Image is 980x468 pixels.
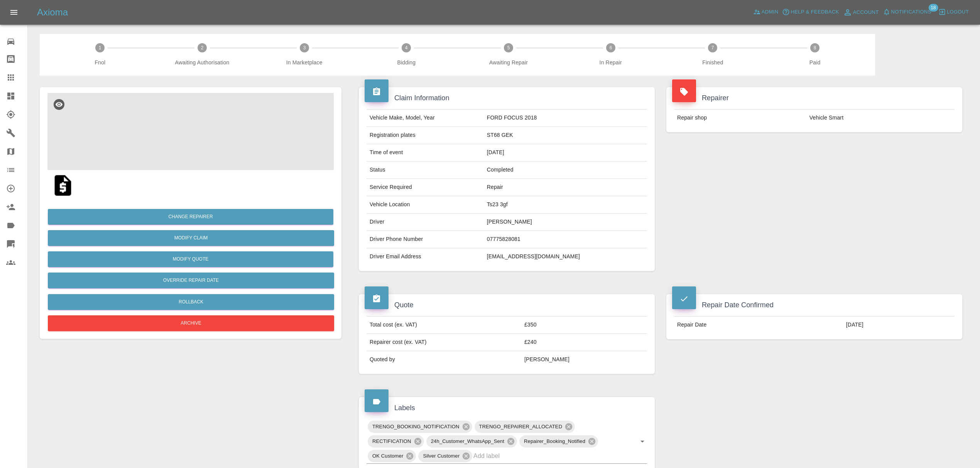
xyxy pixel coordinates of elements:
td: [PERSON_NAME] [484,214,647,231]
div: TRENGO_REPAIRER_ALLOCATED [475,421,575,433]
text: 1 [99,45,101,51]
td: 07775828081 [484,231,647,248]
span: Logout [947,8,969,17]
td: [PERSON_NAME] [521,351,647,368]
h4: Claim Information [365,93,649,103]
span: Help & Feedback [791,8,839,17]
img: qt_1Q2VxvA4aDea5wMjR9dEsZrJ [51,173,75,198]
td: Status [367,162,484,179]
button: Logout [936,6,971,18]
td: Vehicle Location [367,196,484,214]
span: Silver Customer [418,451,464,460]
td: £240 [521,334,647,351]
button: Notifications [881,6,933,18]
td: FORD FOCUS 2018 [484,109,647,127]
td: Quoted by [367,351,521,368]
img: 2756603e-9924-4804-8e94-6e94530bd6a2 [47,93,334,170]
span: 18 [928,4,938,12]
td: [DATE] [484,144,647,162]
button: Help & Feedback [780,6,841,18]
div: RECTIFICATION [368,435,424,448]
div: Silver Customer [418,450,472,462]
span: Repairer_Booking_Notified [519,437,590,446]
span: In Marketplace [256,59,352,66]
button: Override Repair Date [48,273,334,288]
span: Bidding [358,59,455,66]
span: Notifications [891,8,931,17]
span: Finished [665,59,761,66]
td: Completed [484,162,647,179]
button: Rollback [48,294,334,310]
td: Repair shop [674,109,806,126]
a: Modify Claim [48,230,334,246]
a: Account [841,6,881,19]
text: 2 [201,45,204,51]
h4: Repair Date Confirmed [672,300,956,310]
td: £350 [521,316,647,334]
h4: Labels [365,403,649,413]
td: Total cost (ex. VAT) [367,316,521,334]
td: Vehicle Smart [806,109,955,126]
input: Add label [473,450,625,462]
span: OK Customer [368,451,408,460]
div: OK Customer [368,450,416,462]
button: Archive [48,315,334,331]
td: Ts23 3gf [484,196,647,214]
button: Open [637,436,648,447]
td: Driver Phone Number [367,231,484,248]
text: 7 [711,45,714,51]
text: 3 [303,45,306,51]
span: Awaiting Authorisation [154,59,250,66]
button: Modify Quote [48,251,333,267]
button: Change Repairer [48,209,333,225]
td: Vehicle Make, Model, Year [367,109,484,127]
td: Registration plates [367,127,484,144]
span: 24h_Customer_WhatsApp_Sent [426,437,509,446]
text: 6 [609,45,612,51]
span: Paid [767,59,863,66]
td: Driver [367,214,484,231]
span: RECTIFICATION [368,437,416,446]
span: TRENGO_BOOKING_NOTIFICATION [368,422,464,431]
td: Service Required [367,179,484,196]
td: [EMAIL_ADDRESS][DOMAIN_NAME] [484,248,647,265]
h4: Repairer [672,93,956,103]
span: Account [853,8,879,17]
h5: Axioma [37,6,68,19]
button: Open drawer [5,3,23,22]
span: Admin [762,8,779,17]
span: TRENGO_REPAIRER_ALLOCATED [475,422,567,431]
span: Fnol [52,59,148,66]
text: 4 [405,45,408,51]
div: TRENGO_BOOKING_NOTIFICATION [368,421,472,433]
a: Admin [751,6,781,18]
td: Driver Email Address [367,248,484,265]
td: Repair Date [674,316,843,333]
text: 8 [814,45,816,51]
span: Awaiting Repair [461,59,557,66]
td: Time of event [367,144,484,162]
td: ST68 GEK [484,127,647,144]
text: 5 [507,45,510,51]
h4: Quote [365,300,649,310]
span: In Repair [563,59,659,66]
td: Repairer cost (ex. VAT) [367,334,521,351]
div: 24h_Customer_WhatsApp_Sent [426,435,517,448]
div: Repairer_Booking_Notified [519,435,598,448]
td: Repair [484,179,647,196]
td: [DATE] [843,316,955,333]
